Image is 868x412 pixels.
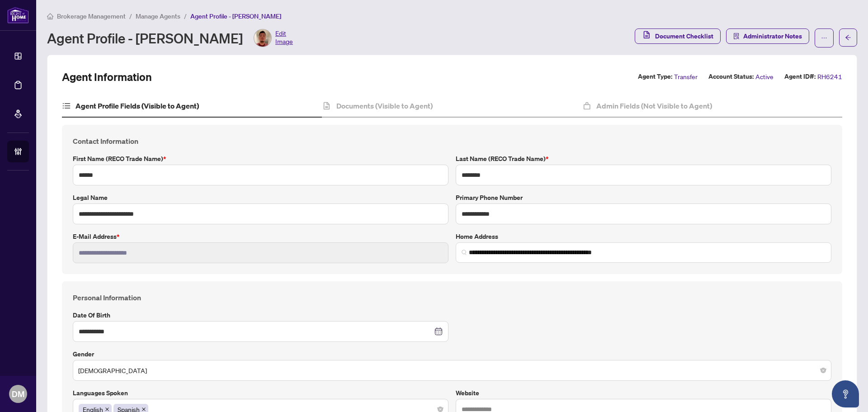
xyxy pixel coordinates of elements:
[142,407,146,412] span: close
[73,310,448,320] label: Date of Birth
[638,71,672,82] label: Agent Type:
[817,71,842,82] span: RH6241
[821,35,827,41] span: ellipsis
[845,34,851,41] span: arrow-left
[821,368,826,373] span: close-circle
[75,100,199,111] h4: Agent Profile Fields (Visible to Agent)
[596,100,712,111] h4: Admin Fields (Not Visible to Agent)
[129,11,132,21] li: /
[136,12,180,20] span: Manage Agents
[12,388,24,400] span: DM
[456,154,831,164] label: Last Name (RECO Trade Name)
[73,349,831,359] label: Gender
[755,71,774,82] span: Active
[78,362,826,379] span: Male
[784,71,816,82] label: Agent ID#:
[635,28,721,44] button: Document Checklist
[726,28,809,44] button: Administrator Notes
[832,380,859,407] button: Open asap
[62,70,152,84] h2: Agent Information
[462,250,467,255] img: search_icon
[655,29,713,43] span: Document Checklist
[456,388,831,398] label: Website
[275,29,293,47] span: Edit Image
[254,29,271,47] img: Profile Icon
[456,193,831,203] label: Primary Phone Number
[73,136,831,147] h4: Contact Information
[456,232,831,242] label: Home Address
[73,232,448,242] label: E-mail Address
[336,100,433,111] h4: Documents (Visible to Agent)
[47,13,53,19] span: home
[184,11,187,21] li: /
[105,407,109,412] span: close
[743,29,802,43] span: Administrator Notes
[73,292,831,303] h4: Personal Information
[190,12,281,20] span: Agent Profile - [PERSON_NAME]
[73,388,448,398] label: Languages spoken
[733,33,740,39] span: solution
[7,7,29,24] img: logo
[73,154,448,164] label: First Name (RECO Trade Name)
[57,12,126,20] span: Brokerage Management
[438,407,443,412] span: close-circle
[47,29,293,47] div: Agent Profile - [PERSON_NAME]
[73,193,448,203] label: Legal Name
[708,71,754,82] label: Account Status:
[674,71,698,82] span: Transfer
